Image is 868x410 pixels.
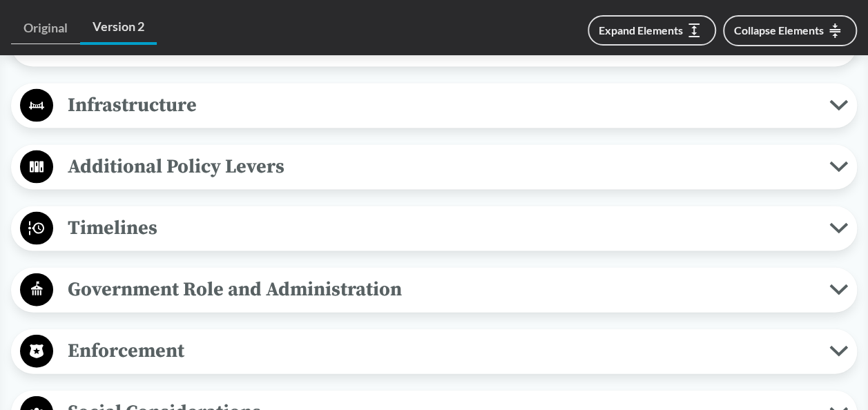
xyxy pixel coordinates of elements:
button: Infrastructure [16,88,852,124]
span: Infrastructure [53,90,829,121]
span: Timelines [53,213,829,244]
button: Expand Elements [588,15,716,46]
button: Additional Policy Levers [16,150,852,185]
button: Timelines [16,211,852,246]
button: Collapse Elements [723,15,857,46]
span: Government Role and Administration [53,274,829,305]
a: Original [11,12,80,44]
span: Enforcement [53,335,829,367]
span: Additional Policy Levers [53,151,829,182]
a: Version 2 [80,11,157,45]
button: Enforcement [16,334,852,369]
button: Government Role and Administration [16,273,852,308]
